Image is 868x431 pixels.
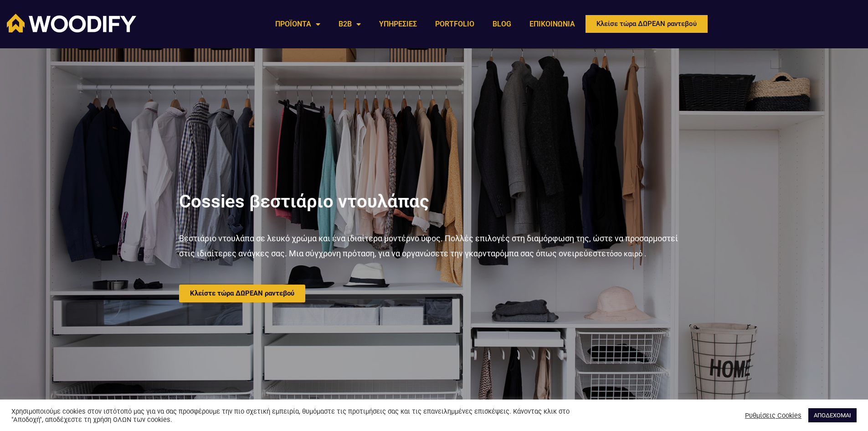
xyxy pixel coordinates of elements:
a: ΑΠΟΔΕΧΟΜΑΙ [808,408,857,422]
span: Κλείσε τώρα ΔΩΡΕΑΝ ραντεβού [596,21,697,27]
a: Κλείσε τώρα ΔΩΡΕΑΝ ραντεβού [584,14,709,34]
p: Βεστιάριο ντουλάπα σε λευκό χρώμα και ένα ιδιαίτερα μοντέρνο ύφος. Πολλές επιλογές στη διαμόρφωση... [179,231,689,261]
a: ΥΠΗΡΕΣΙΕΣ [370,14,426,35]
a: BLOG [483,14,520,35]
a: Ρυθμίσεις Cookies [745,411,801,420]
a: PORTFOLIO [426,14,483,35]
span: . [644,249,646,258]
a: ΕΠΙΚΟΙΝΩΝΙΑ [520,14,584,35]
nav: Menu [266,14,584,35]
span: τόσο καιρό [606,249,642,258]
img: Woodify [7,14,136,32]
a: ΠΡΟΪΟΝΤΑ [266,14,329,35]
div: Χρησιμοποιούμε cookies στον ιστότοπό μας για να σας προσφέρουμε την πιο σχετική εμπειρία, θυμόμασ... [11,407,603,424]
span: Κλείστε τώρα ΔΩΡΕΑΝ ραντεβού [190,290,294,297]
a: Κλείστε τώρα ΔΩΡΕΑΝ ραντεβού [179,285,305,302]
h1: Cossies βεστιάριο ντουλάπας [179,191,689,213]
a: B2B [329,14,370,35]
